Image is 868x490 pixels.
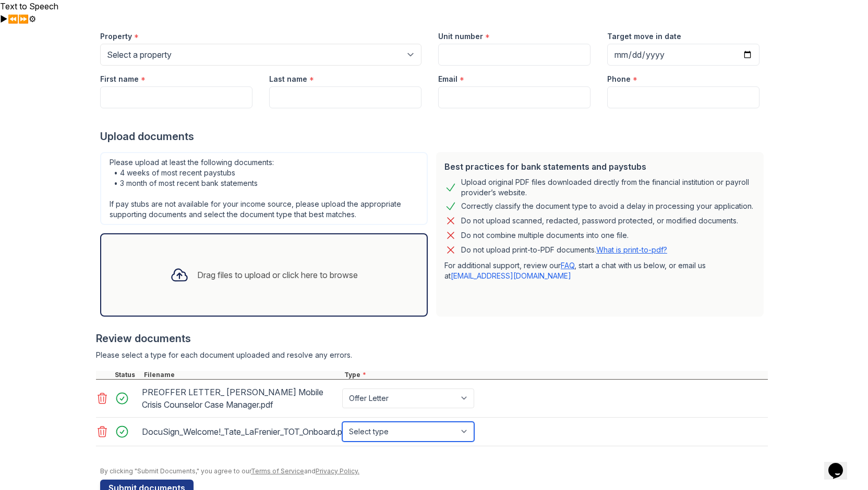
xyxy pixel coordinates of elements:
label: Email [438,74,457,84]
label: Last name [269,74,307,84]
div: Upload documents [100,129,768,144]
button: Forward [18,12,29,25]
p: Do not upload print-to-PDF documents. [461,245,667,255]
div: Status [113,371,142,379]
label: Unit number [438,31,483,42]
a: What is print-to-pdf? [596,245,667,254]
div: Please upload at least the following documents: • 4 weeks of most recent paystubs • 3 month of mo... [100,152,428,225]
iframe: chat widget [824,448,858,480]
label: Phone [607,74,631,84]
p: For additional support, review our , start a chat with us below, or email us at [444,260,755,281]
div: Drag files to upload or click here to browse [197,269,358,281]
label: Property [100,31,132,42]
button: Settings [29,12,36,25]
a: Terms of Service [251,467,304,475]
div: Do not combine multiple documents into one file. [461,229,629,242]
button: Previous [8,12,18,25]
div: Do not upload scanned, redacted, password protected, or modified documents. [461,215,738,227]
div: Please select a type for each document uploaded and resolve any errors. [96,350,768,360]
div: DocuSign_Welcome!_Tate_LaFrenier_TOT_Onboard.pdf [142,423,338,440]
div: Filename [142,371,342,379]
div: PREOFFER LETTER_ [PERSON_NAME] Mobile Crisis Counselor Case Manager.pdf [142,384,338,413]
div: Type [342,371,768,379]
div: Upload original PDF files downloaded directly from the financial institution or payroll provider’... [461,177,755,198]
a: Privacy Policy. [316,467,359,475]
div: Best practices for bank statements and paystubs [444,160,755,173]
div: Correctly classify the document type to avoid a delay in processing your application. [461,200,753,212]
div: By clicking "Submit Documents," you agree to our and [100,467,768,475]
div: Review documents [96,331,768,346]
label: First name [100,74,139,84]
label: Target move in date [607,31,681,42]
a: FAQ [561,261,574,270]
a: [EMAIL_ADDRESS][DOMAIN_NAME] [451,271,571,280]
